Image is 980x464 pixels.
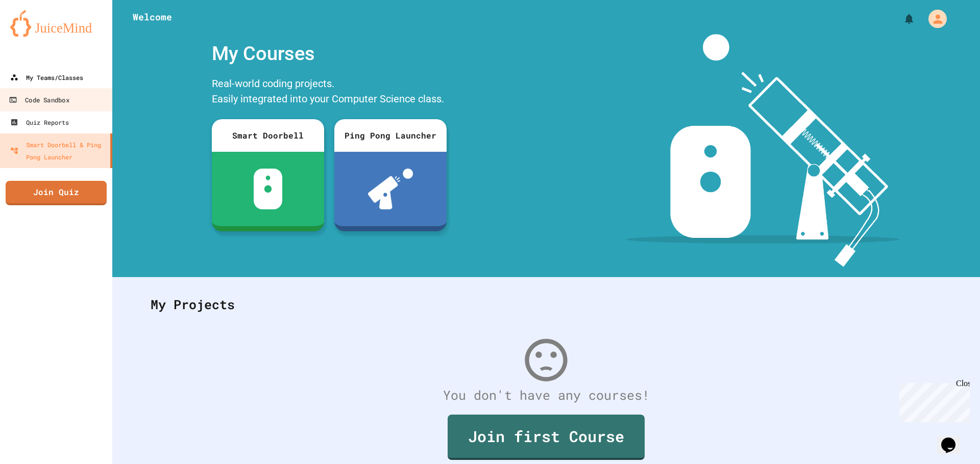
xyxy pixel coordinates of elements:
[10,10,102,37] img: logo-orange.svg
[9,94,69,106] div: Code Sandbox
[10,71,83,84] div: My Teams/Classes
[884,10,918,28] div: My Notifications
[448,415,645,460] a: Join first Course
[140,285,952,324] div: My Projects
[895,379,970,422] iframe: chat widget
[626,34,900,267] img: banner-image-my-projects.png
[254,169,283,209] img: sdb-white.svg
[918,7,949,31] div: My Account
[207,73,452,112] div: Real-world coding projects. Easily integrated into your Computer Science class.
[937,423,970,454] iframe: chat widget
[334,119,447,152] div: Ping Pong Launcher
[212,119,324,152] div: Smart Doorbell
[6,181,107,205] a: Join Quiz
[207,34,452,73] div: My Courses
[10,116,69,128] div: Quiz Reports
[4,4,70,65] div: Chat with us now!Close
[10,139,106,163] div: Smart Doorbell & Ping Pong Launcher
[368,169,413,209] img: ppl-with-ball.png
[140,386,952,405] div: You don't have any courses!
